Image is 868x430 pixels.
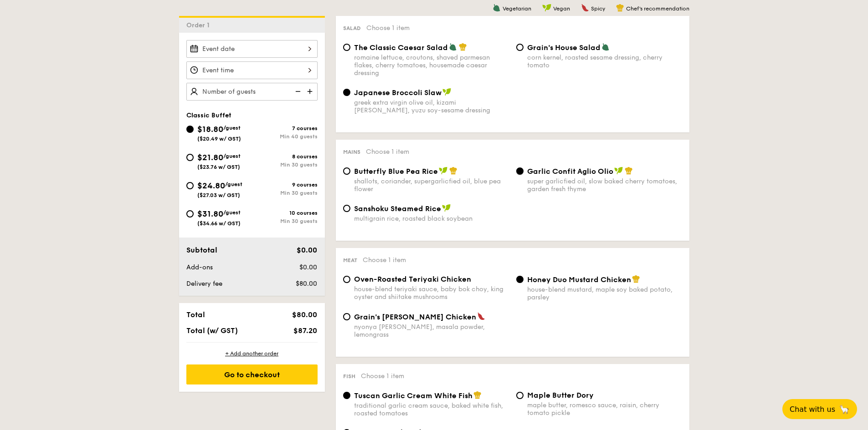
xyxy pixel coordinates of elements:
input: Butterfly Blue Pea Riceshallots, coriander, supergarlicfied oil, blue pea flower [343,167,350,175]
span: Mains [343,149,360,155]
span: Choose 1 item [361,372,404,380]
img: icon-vegetarian.fe4039eb.svg [449,43,457,51]
div: + Add another order [186,350,318,357]
span: Garlic Confit Aglio Olio [527,167,613,176]
span: Add-ons [186,263,213,271]
span: Classic Buffet [186,111,231,119]
span: Chat with us [790,405,835,414]
span: ($34.66 w/ GST) [197,220,241,227]
span: 🦙 [839,404,850,415]
span: $80.00 [292,310,317,319]
input: $18.80/guest($20.49 w/ GST)7 coursesMin 40 guests [186,126,194,133]
span: Meat [343,257,357,263]
span: /guest [225,181,242,187]
img: icon-spicy.37a8142b.svg [477,312,485,320]
span: Grain's [PERSON_NAME] Chicken [354,313,476,321]
span: Vegetarian [503,5,531,12]
span: Tuscan Garlic Cream White Fish [354,391,473,400]
div: Min 30 guests [252,162,318,168]
span: /guest [223,125,241,131]
div: house-blend mustard, maple soy baked potato, parsley [527,286,682,301]
input: Sanshoku Steamed Ricemultigrain rice, roasted black soybean [343,205,350,212]
input: Grain's [PERSON_NAME] Chickennyonya [PERSON_NAME], masala powder, lemongrass [343,313,350,320]
img: icon-spicy.37a8142b.svg [581,4,589,12]
span: Vegan [553,5,570,12]
span: Delivery fee [186,280,222,288]
input: Grain's House Saladcorn kernel, roasted sesame dressing, cherry tomato [516,44,524,51]
span: $18.80 [197,124,223,134]
span: Total [186,310,205,319]
img: icon-reduce.1d2dbef1.svg [290,83,304,100]
span: $0.00 [299,263,317,271]
span: Salad [343,25,361,31]
span: $0.00 [297,246,317,254]
input: Garlic Confit Aglio Oliosuper garlicfied oil, slow baked cherry tomatoes, garden fresh thyme [516,167,524,175]
div: shallots, coriander, supergarlicfied oil, blue pea flower [354,177,509,193]
img: icon-chef-hat.a58ddaea.svg [625,167,633,175]
span: /guest [223,153,241,159]
div: 7 courses [252,125,318,132]
span: Sanshoku Steamed Rice [354,204,441,213]
img: icon-vegan.f8ff3823.svg [542,4,551,12]
input: $24.80/guest($27.03 w/ GST)9 coursesMin 30 guests [186,182,194,189]
div: traditional garlic cream sauce, baked white fish, roasted tomatoes [354,402,509,417]
img: icon-vegan.f8ff3823.svg [442,204,451,212]
span: Total (w/ GST) [186,326,238,335]
img: icon-chef-hat.a58ddaea.svg [616,4,624,12]
img: icon-vegetarian.fe4039eb.svg [601,43,610,51]
img: icon-vegan.f8ff3823.svg [614,167,623,175]
span: Choose 1 item [366,148,409,156]
div: 10 courses [252,210,318,216]
input: Japanese Broccoli Slawgreek extra virgin olive oil, kizami [PERSON_NAME], yuzu soy-sesame dressing [343,89,350,96]
span: ($23.76 w/ GST) [197,164,240,170]
span: $24.80 [197,181,225,191]
span: /guest [223,209,241,216]
span: The Classic Caesar Salad [354,43,448,52]
img: icon-vegan.f8ff3823.svg [439,167,448,175]
div: nyonya [PERSON_NAME], masala powder, lemongrass [354,323,509,339]
img: icon-chef-hat.a58ddaea.svg [632,275,640,283]
span: Subtotal [186,246,217,254]
input: Tuscan Garlic Cream White Fishtraditional garlic cream sauce, baked white fish, roasted tomatoes [343,392,350,399]
span: Grain's House Salad [527,43,601,52]
span: Maple Butter Dory [527,391,594,400]
span: Choose 1 item [366,24,410,32]
img: icon-chef-hat.a58ddaea.svg [449,167,457,175]
span: Japanese Broccoli Slaw [354,88,442,97]
div: romaine lettuce, croutons, shaved parmesan flakes, cherry tomatoes, housemade caesar dressing [354,54,509,77]
div: Min 40 guests [252,133,318,140]
img: icon-vegan.f8ff3823.svg [442,88,452,96]
span: Fish [343,373,355,379]
span: Choose 1 item [363,256,406,264]
span: $21.80 [197,152,223,162]
div: greek extra virgin olive oil, kizami [PERSON_NAME], yuzu soy-sesame dressing [354,99,509,114]
span: ($27.03 w/ GST) [197,192,240,198]
div: multigrain rice, roasted black soybean [354,215,509,223]
span: Honey Duo Mustard Chicken [527,275,631,284]
input: $31.80/guest($34.66 w/ GST)10 coursesMin 30 guests [186,210,194,218]
input: Event date [186,40,318,58]
input: Event time [186,61,318,79]
div: 9 courses [252,182,318,188]
img: icon-chef-hat.a58ddaea.svg [459,43,467,51]
input: Honey Duo Mustard Chickenhouse-blend mustard, maple soy baked potato, parsley [516,276,524,283]
input: $21.80/guest($23.76 w/ GST)8 coursesMin 30 guests [186,154,194,161]
img: icon-chef-hat.a58ddaea.svg [473,391,482,399]
img: icon-add.58712e84.svg [304,83,318,100]
span: Order 1 [186,21,213,29]
span: Butterfly Blue Pea Rice [354,167,438,176]
input: Number of guests [186,83,318,101]
input: The Classic Caesar Saladromaine lettuce, croutons, shaved parmesan flakes, cherry tomatoes, house... [343,44,350,51]
input: Maple Butter Dorymaple butter, romesco sauce, raisin, cherry tomato pickle [516,392,524,399]
div: Min 30 guests [252,190,318,196]
div: Min 30 guests [252,218,318,224]
span: Spicy [591,5,605,12]
img: icon-vegetarian.fe4039eb.svg [493,4,501,12]
div: house-blend teriyaki sauce, baby bok choy, king oyster and shiitake mushrooms [354,285,509,301]
span: Chef's recommendation [626,5,689,12]
button: Chat with us🦙 [782,399,857,419]
span: Oven-Roasted Teriyaki Chicken [354,275,471,283]
div: corn kernel, roasted sesame dressing, cherry tomato [527,54,682,69]
div: 8 courses [252,153,318,160]
span: $31.80 [197,209,223,219]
